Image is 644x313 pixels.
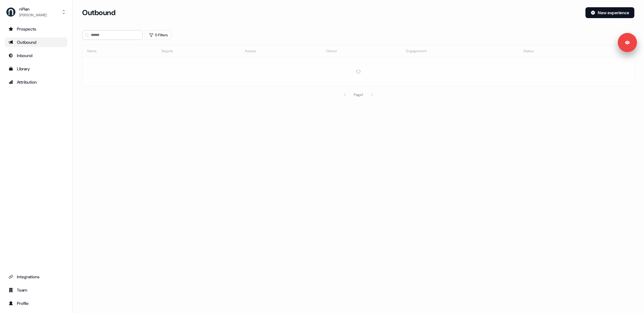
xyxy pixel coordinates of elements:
div: Profile [8,300,64,306]
div: nPlan [19,6,46,12]
a: Go to team [5,285,67,295]
h3: Outbound [82,8,115,17]
button: New experience [585,7,634,18]
a: Go to outbound experience [5,37,67,47]
div: Integrations [8,274,64,280]
a: Go to attribution [5,77,67,87]
div: Team [8,287,64,293]
a: Go to templates [5,64,67,74]
div: Attribution [8,79,64,85]
a: Go to integrations [5,272,67,282]
button: nPlan[PERSON_NAME] [5,5,67,19]
div: Library [8,66,64,72]
a: Go to profile [5,299,67,308]
a: Go to Inbound [5,51,67,60]
button: 0 Filters [145,30,172,40]
a: Go to prospects [5,24,67,34]
div: Inbound [8,53,64,59]
div: Prospects [8,26,64,32]
div: Outbound [8,39,64,45]
div: [PERSON_NAME] [19,12,46,18]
